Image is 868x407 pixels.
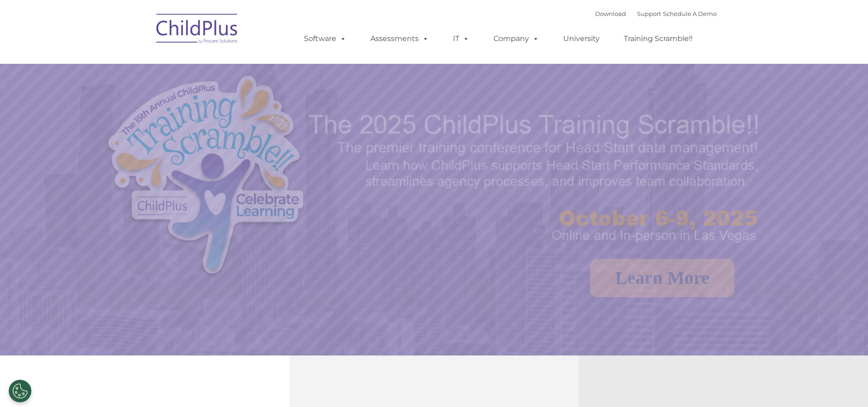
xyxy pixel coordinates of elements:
a: Learn More [590,259,734,297]
a: Software [295,30,355,48]
a: IT [444,30,478,48]
a: Schedule A Demo [663,10,717,17]
a: Download [595,10,626,17]
img: ChildPlus by Procare Solutions [152,7,243,53]
a: Training Scramble!! [615,30,702,48]
a: Assessments [361,30,438,48]
a: Company [484,30,548,48]
button: Cookies Settings [9,380,31,402]
a: Support [637,10,661,17]
font: | [595,10,717,17]
a: University [554,30,609,48]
